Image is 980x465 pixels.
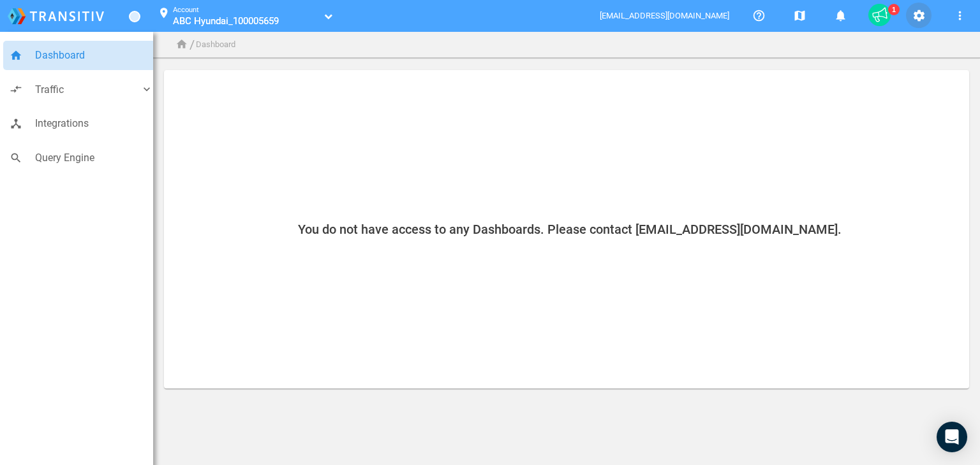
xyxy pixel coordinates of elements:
div: Open Intercom Messenger [937,422,967,452]
mat-icon: notifications [833,8,848,24]
small: Account [173,6,199,14]
span: Traffic [35,82,140,98]
img: logo [8,8,104,24]
div: 1 [868,4,891,26]
h2: You do not have access to any Dashboards. Please contact [EMAIL_ADDRESS][DOMAIN_NAME]. [295,224,845,235]
a: device_hubIntegrations [3,109,160,138]
span: Integrations [35,115,153,132]
i: home [175,38,188,51]
span: Dashboard [35,47,153,64]
button: More [947,3,972,28]
a: searchQuery Engine [3,143,160,173]
a: Toggle Menu [129,11,140,22]
i: home [10,49,22,62]
a: compare_arrowsTraffickeyboard_arrow_down [3,75,160,104]
i: search [10,152,22,164]
i: keyboard_arrow_down [140,83,153,96]
mat-icon: settings [911,8,926,24]
div: 1 [888,4,900,15]
mat-icon: more_vert [952,8,967,24]
i: compare_arrows [10,83,22,96]
li: / [189,34,195,55]
i: device_hub [10,117,22,130]
span: ABC Hyundai_100005659 [173,15,279,27]
mat-icon: location_on [156,7,172,22]
li: Dashboard [196,38,235,52]
span: [EMAIL_ADDRESS][DOMAIN_NAME] [600,11,731,20]
a: homeDashboard [3,41,160,70]
mat-icon: map [792,8,807,24]
span: Query Engine [35,150,153,166]
mat-icon: help_outline [751,8,766,24]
